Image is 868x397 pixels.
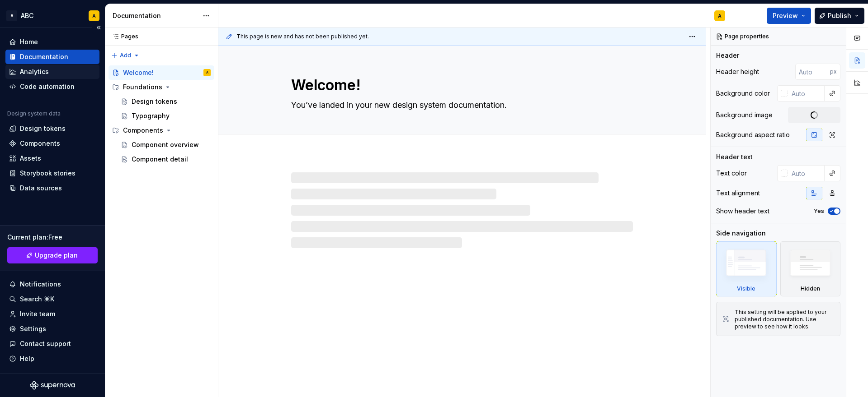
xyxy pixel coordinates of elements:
div: Pages [108,33,138,40]
div: A [6,10,17,21]
div: Text alignment [716,189,760,198]
div: Help [20,354,34,363]
div: Analytics [20,67,49,76]
div: Visible [737,285,755,292]
a: Documentation [5,50,99,64]
div: Design tokens [20,124,66,133]
a: Component detail [117,152,214,166]
a: Typography [117,109,214,123]
button: Preview [767,8,811,24]
button: Help [5,351,99,366]
button: Contact support [5,337,99,351]
div: Assets [20,154,41,163]
div: Components [20,139,60,148]
a: Upgrade plan [7,247,98,263]
div: Search ⌘K [20,295,54,304]
span: Publish [828,11,851,20]
a: Analytics [5,65,99,79]
div: Foundations [123,83,162,92]
div: This setting will be applied to your published documentation. Use preview to see how it looks. [735,309,835,330]
a: Settings [5,322,99,336]
div: Documentation [20,52,68,61]
div: Current plan : Free [7,233,98,242]
a: Welcome!A [108,65,214,80]
div: Design tokens [132,97,177,106]
div: Header height [716,67,759,76]
div: Header text [716,152,753,162]
a: Invite team [5,307,99,321]
div: Code automation [20,82,75,91]
div: Hidden [801,285,820,292]
div: Foundations [108,80,214,94]
button: AABCA [2,6,103,25]
a: Code automation [5,79,99,94]
a: Data sources [5,181,99,195]
button: Notifications [5,277,99,291]
p: px [830,68,837,75]
div: A [718,12,722,19]
a: Components [5,136,99,151]
a: Assets [5,151,99,166]
span: Upgrade plan [35,251,78,260]
textarea: You’ve landed in your new design system documentation. [289,98,631,112]
div: Page tree [108,65,214,166]
div: Header [716,51,739,60]
a: Home [5,35,99,49]
div: Contact support [20,339,71,348]
a: Component overview [117,138,214,152]
div: Text color [716,169,747,178]
div: A [92,12,96,19]
button: Add [108,49,142,62]
input: Auto [795,64,830,80]
a: Design tokens [117,94,214,109]
svg: Supernova Logo [30,381,75,390]
div: Data sources [20,184,62,193]
div: Design system data [7,110,61,117]
div: Background color [716,89,770,98]
input: Auto [788,85,825,102]
div: A [206,68,208,77]
div: Components [123,126,163,135]
span: Add [120,52,131,59]
a: Storybook stories [5,166,99,180]
div: Documentation [113,11,198,20]
div: Notifications [20,280,61,289]
div: Side navigation [716,229,766,238]
div: Components [108,123,214,138]
div: Invite team [20,309,55,319]
span: This page is new and has not been published yet. [236,33,369,40]
button: Collapse sidebar [92,21,105,34]
a: Design tokens [5,121,99,136]
input: Auto [788,165,825,181]
div: Typography [132,111,170,120]
div: Component overview [132,140,199,149]
div: Hidden [780,241,841,296]
button: Publish [815,8,864,24]
span: Preview [773,11,798,20]
label: Yes [814,208,824,215]
div: Background aspect ratio [716,130,790,139]
div: Show header text [716,207,769,216]
div: Welcome! [123,68,154,77]
div: Home [20,37,38,46]
div: Background image [716,111,773,120]
button: Search ⌘K [5,292,99,306]
div: Visible [716,241,777,296]
div: ABC [21,11,33,20]
div: Component detail [132,155,188,164]
div: Settings [20,324,46,333]
textarea: Welcome! [289,74,631,96]
div: Storybook stories [20,169,75,178]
